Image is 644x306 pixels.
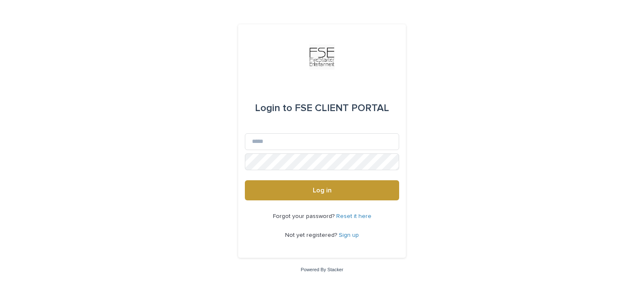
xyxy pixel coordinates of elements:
[245,180,399,200] button: Log in
[285,232,339,238] span: Not yet registered?
[339,232,359,238] a: Sign up
[313,187,332,194] span: Log in
[336,213,371,219] a: Reset it here
[255,96,389,120] div: FSE CLIENT PORTAL
[309,44,335,70] img: Km9EesSdRbS9ajqhBzyo
[301,267,343,272] a: Powered By Stacker
[255,103,292,113] span: Login to
[273,213,336,219] span: Forgot your password?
